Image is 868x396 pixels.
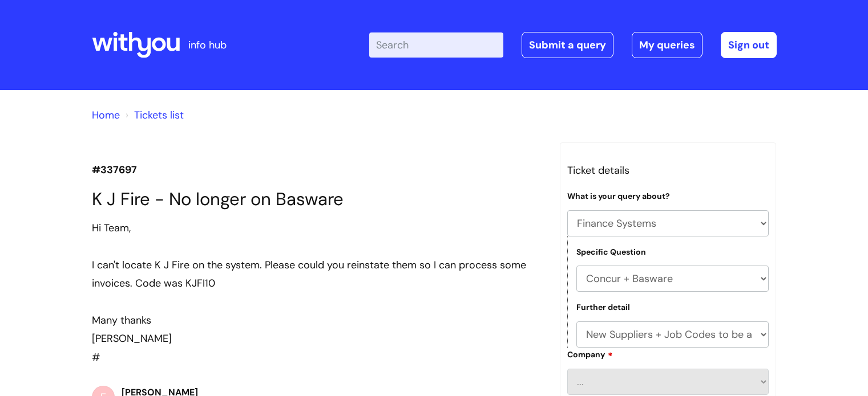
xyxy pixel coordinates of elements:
a: Sign out [721,32,777,58]
a: Tickets list [134,108,184,122]
a: Home [92,108,120,122]
a: My queries [632,32,703,58]
div: # [92,219,543,366]
label: What is your query about? [567,191,670,201]
p: #337697 [92,161,543,179]
div: [PERSON_NAME] [92,329,543,348]
div: I can't locate K J Fire on the system. Please could you reinstate them so I can process some invo... [92,256,543,293]
label: Further detail [576,303,630,312]
li: Solution home [92,106,120,124]
h3: Ticket details [567,161,769,179]
li: Tickets list [123,106,184,124]
div: Hi Team, [92,219,543,237]
label: Company [567,348,613,360]
a: Submit a query [522,32,613,58]
div: | - [369,32,777,58]
label: Specific Question [576,247,646,257]
input: Search [369,32,503,58]
h1: K J Fire - No longer on Basware [92,189,543,210]
p: info hub [188,36,227,54]
div: Many thanks [92,311,543,329]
